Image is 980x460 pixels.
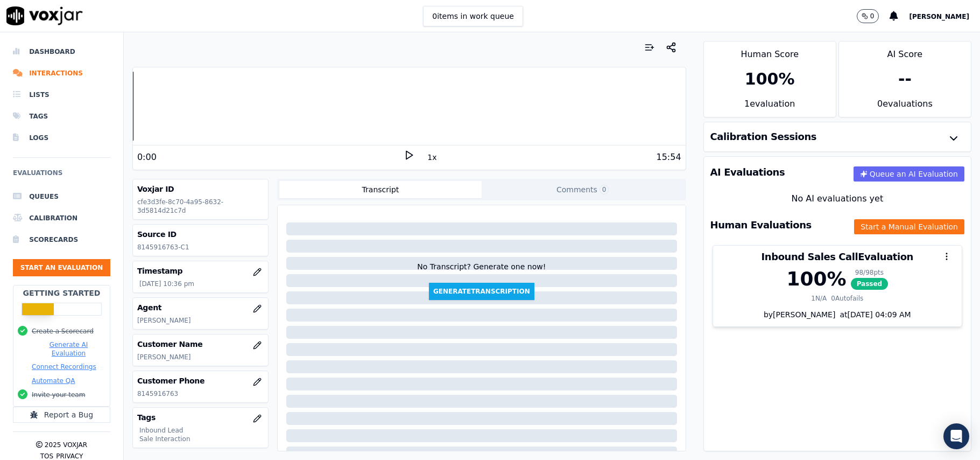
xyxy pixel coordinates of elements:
p: cfe3d3fe-8c70-4a95-8632-3d5814d21c7d [137,198,264,215]
div: 100 % [745,69,795,89]
button: Start an Evaluation [13,259,110,276]
div: 15:54 [656,151,681,164]
h3: Source ID [137,229,264,240]
button: [PERSON_NAME] [909,10,980,23]
h3: Voxjar ID [137,184,264,194]
button: Create a Scorecard [32,327,94,336]
span: [PERSON_NAME] [909,13,969,20]
button: Transcript [279,181,482,198]
button: Invite your team [32,391,85,399]
div: by [PERSON_NAME] [713,309,962,326]
h3: AI Evaluations [710,168,785,177]
p: [PERSON_NAME] [137,316,264,325]
a: Queues [13,186,110,207]
div: 0:00 [137,151,157,164]
a: Lists [13,84,110,106]
h2: Getting Started [23,288,100,298]
h3: Tags [137,412,264,423]
p: 8145916763 [137,389,264,398]
button: Generate AI Evaluation [32,340,105,358]
button: Report a Bug [13,407,110,423]
div: 1 evaluation [704,97,836,117]
button: GenerateTranscription [429,283,534,300]
div: 1 N/A [811,294,827,303]
p: [PERSON_NAME] [137,353,264,361]
a: Scorecards [13,229,110,250]
div: 98 / 98 pts [851,268,889,277]
p: 0 [870,12,875,20]
p: 2025 Voxjar [45,441,87,449]
h6: Evaluations [13,166,110,186]
img: voxjar logo [6,6,83,25]
p: 8145916763-C1 [137,243,264,252]
button: 0items in work queue [423,6,523,26]
a: Interactions [13,62,110,84]
button: Queue an AI Evaluation [854,166,964,182]
div: -- [898,69,912,89]
button: Start a Manual Evaluation [854,219,964,234]
a: Tags [13,106,110,127]
h3: Customer Phone [137,375,264,386]
h3: Customer Name [137,339,264,350]
div: AI Score [839,41,971,61]
button: Connect Recordings [32,363,96,371]
button: Automate QA [32,377,75,385]
div: Human Score [704,41,836,61]
button: 1x [425,150,439,165]
div: 0 Autofails [831,294,863,303]
h3: Human Evaluations [710,220,812,230]
a: Calibration [13,207,110,229]
p: Inbound Lead [139,426,264,435]
h3: Timestamp [137,266,264,276]
div: at [DATE] 04:09 AM [835,309,911,320]
button: Comments [482,181,684,198]
button: 0 [857,9,890,23]
div: 100 % [786,268,846,290]
div: No AI evaluations yet [713,192,962,205]
p: [DATE] 10:36 pm [139,280,264,288]
h3: Calibration Sessions [710,132,817,142]
a: Dashboard [13,41,110,62]
span: Passed [851,278,889,290]
div: Open Intercom Messenger [943,423,969,449]
a: Logs [13,127,110,149]
h3: Agent [137,302,264,313]
div: 0 evaluation s [839,97,971,117]
p: Sale Interaction [139,435,264,443]
span: 0 [600,185,609,194]
button: 0 [857,9,879,23]
div: No Transcript? Generate one now! [417,261,546,283]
